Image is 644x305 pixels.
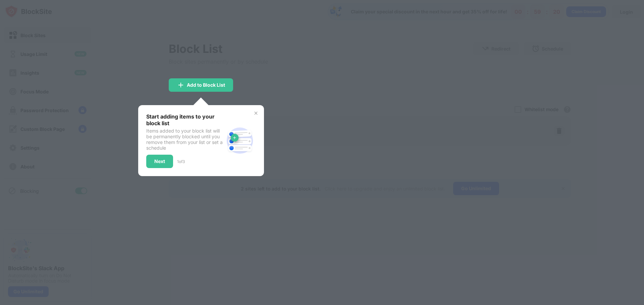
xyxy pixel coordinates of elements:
div: Next [154,159,165,164]
div: 1 of 3 [177,159,185,164]
div: Items added to your block list will be permanently blocked until you remove them from your list o... [146,128,224,151]
div: Start adding items to your block list [146,113,224,127]
img: block-site.svg [224,125,256,157]
div: Add to Block List [187,82,225,88]
img: x-button.svg [253,110,259,116]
